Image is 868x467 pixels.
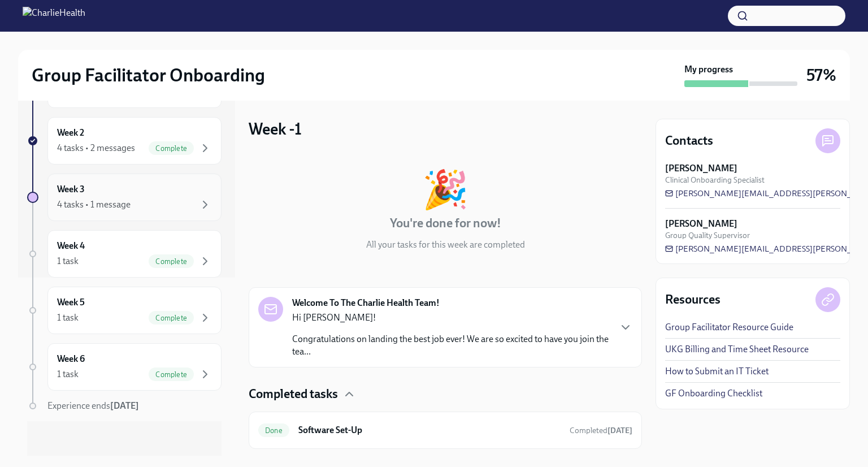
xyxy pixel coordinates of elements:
span: Complete [149,370,194,379]
a: GF Onboarding Checklist [665,387,762,400]
strong: [PERSON_NAME] [665,162,737,175]
a: UKG Billing and Time Sheet Resource [665,343,809,356]
span: Complete [149,257,194,266]
h6: Software Set-Up [298,424,561,436]
strong: Welcome To The Charlie Health Team! [292,297,440,309]
span: Complete [149,144,194,153]
span: Clinical Onboarding Specialist [665,175,765,185]
strong: My progress [684,63,733,76]
strong: [DATE] [110,400,139,411]
strong: [DATE] [607,426,632,435]
h6: Week 5 [57,296,85,309]
h4: Completed tasks [249,386,338,403]
span: Complete [149,314,194,322]
h6: Week 2 [57,127,84,139]
div: 1 task [57,255,79,267]
a: Week 51 taskComplete [27,287,222,334]
strong: [PERSON_NAME] [665,218,737,230]
p: Congratulations on landing the best job ever! We are so excited to have you join the tea... [292,333,610,358]
span: Completed [570,426,632,435]
h4: Contacts [665,132,713,149]
div: 1 task [57,368,79,380]
span: Done [258,426,289,435]
a: Group Facilitator Resource Guide [665,321,793,334]
h4: You're done for now! [390,215,501,232]
span: Experience ends [47,400,139,411]
div: 1 task [57,312,79,324]
h3: Week -1 [249,119,302,139]
a: How to Submit an IT Ticket [665,365,769,378]
p: All your tasks for this week are completed [366,239,525,251]
span: September 15th, 2025 20:18 [570,425,632,436]
div: 4 tasks • 1 message [57,198,131,211]
img: CharlieHealth [23,7,85,25]
a: DoneSoftware Set-UpCompleted[DATE] [258,421,632,439]
h3: 57% [806,65,836,85]
a: Week 24 tasks • 2 messagesComplete [27,117,222,165]
span: Group Quality Supervisor [665,230,750,241]
div: Completed tasks [249,386,642,403]
p: Hi [PERSON_NAME]! [292,312,610,324]
h2: Group Facilitator Onboarding [32,64,265,87]
h6: Week 6 [57,353,85,365]
a: Week 34 tasks • 1 message [27,174,222,221]
h6: Week 4 [57,240,85,252]
h6: Week 3 [57,183,85,196]
h4: Resources [665,291,721,308]
div: 🎉 [422,171,468,208]
a: Week 41 taskComplete [27,230,222,278]
a: Week 61 taskComplete [27,343,222,391]
div: 4 tasks • 2 messages [57,142,135,154]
